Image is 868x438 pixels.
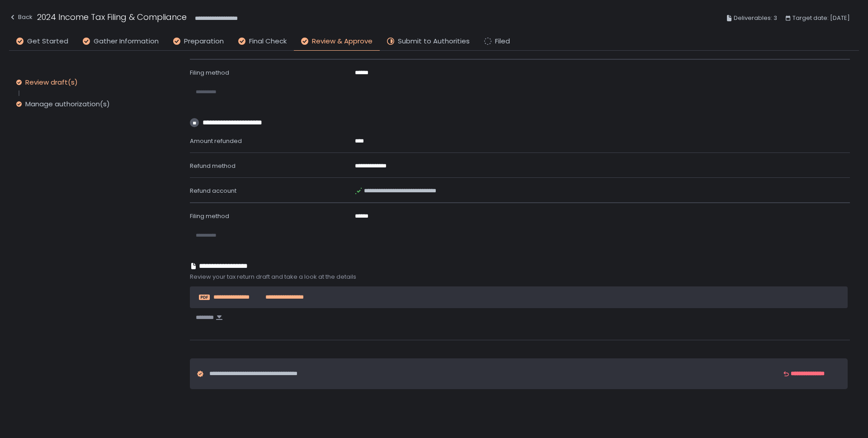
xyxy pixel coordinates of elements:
span: Refund method [190,162,236,170]
button: Back [9,11,33,26]
span: Review your tax return draft and take a look at the details [190,273,850,281]
span: Final Check [249,36,287,47]
span: Preparation [184,36,224,47]
h1: 2024 Income Tax Filing & Compliance [37,11,187,23]
span: Refund account [190,186,236,195]
span: Deliverables: 3 [734,13,777,24]
span: Submit to Authorities [398,36,470,47]
span: Review & Approve [312,36,373,47]
div: Back [9,12,33,23]
span: Amount refunded [190,137,242,145]
span: Target date: [DATE] [793,13,850,24]
span: Filing method [190,212,229,220]
span: Filed [495,36,510,47]
div: Manage authorization(s) [25,100,110,109]
span: Filing method [190,68,229,77]
div: Review draft(s) [25,78,78,87]
span: Get Started [27,36,68,47]
span: Gather Information [94,36,159,47]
